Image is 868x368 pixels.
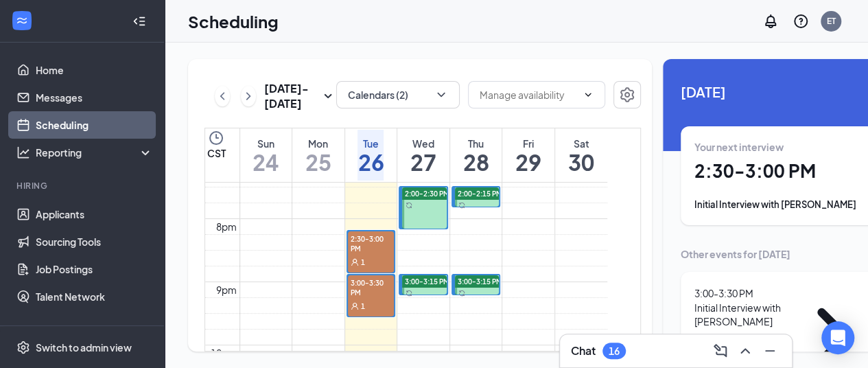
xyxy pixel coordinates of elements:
[351,258,359,266] svg: User
[568,137,594,150] div: Sat
[361,301,365,311] span: 1
[613,81,641,108] button: Settings
[405,189,449,198] span: 2:00-2:30 PM
[36,255,153,283] a: Job Postings
[215,88,229,104] svg: ChevronLeft
[241,86,256,106] button: ChevronRight
[303,128,334,182] a: August 25, 2025
[355,128,386,182] a: August 26, 2025
[694,286,783,301] div: 3:00 - 3:30 PM
[513,128,544,182] a: August 29, 2025
[410,137,436,150] div: Wed
[759,340,781,362] button: Minimize
[264,81,320,111] h3: [DATE] - [DATE]
[458,290,465,297] svg: Sync
[305,150,331,174] h1: 25
[571,343,596,358] h3: Chat
[619,87,635,103] svg: Settings
[36,111,153,139] a: Scheduling
[36,341,132,354] div: Switch to admin view
[406,290,412,297] svg: Sync
[36,146,154,159] div: Reporting
[821,321,854,354] div: Open Intercom Messenger
[463,150,489,174] h1: 28
[410,150,436,174] h1: 27
[463,137,489,150] div: Thu
[458,189,502,198] span: 2:00-2:15 PM
[16,180,150,192] div: Hiring
[515,137,541,150] div: Fri
[253,137,279,150] div: Sun
[336,81,460,108] button: Calendars (2)ChevronDown
[609,345,620,357] div: 16
[827,15,836,27] div: ET
[305,137,331,150] div: Mon
[188,10,279,33] h1: Scheduling
[793,13,809,30] svg: QuestionInfo
[480,87,577,102] input: Manage availability
[762,343,778,359] svg: Minimize
[36,56,153,84] a: Home
[213,219,239,234] div: 8pm
[253,150,279,174] h1: 24
[320,88,336,104] svg: SmallChevronDown
[36,228,153,255] a: Sourcing Tools
[515,150,541,174] h1: 29
[737,343,753,359] svg: ChevronUp
[348,231,395,255] span: 2:30-3:00 PM
[565,128,597,182] a: August 30, 2025
[406,202,412,209] svg: Sync
[734,340,756,362] button: ChevronUp
[16,341,30,354] svg: Settings
[208,130,224,146] svg: Clock
[357,137,384,150] div: Tue
[36,84,153,111] a: Messages
[242,88,255,104] svg: ChevronRight
[709,340,731,362] button: ComposeMessage
[215,86,230,106] button: ChevronLeft
[762,13,779,30] svg: Notifications
[207,146,226,160] span: CST
[36,200,153,228] a: Applicants
[361,257,365,267] span: 1
[694,301,783,328] div: Initial Interview with [PERSON_NAME]
[132,14,146,28] svg: Collapse
[613,81,641,111] a: Settings
[15,14,29,27] svg: WorkstreamLogo
[583,89,594,100] svg: ChevronDown
[357,150,384,174] h1: 26
[460,128,492,182] a: August 28, 2025
[405,277,449,286] span: 3:00-3:15 PM
[208,345,239,360] div: 10pm
[568,150,594,174] h1: 30
[36,283,153,310] a: Talent Network
[458,277,502,286] span: 3:00-3:15 PM
[712,343,729,359] svg: ComposeMessage
[348,275,395,299] span: 3:00-3:30 PM
[16,146,30,159] svg: Analysis
[16,324,150,336] div: Team Management
[434,88,448,102] svg: ChevronDown
[408,128,439,182] a: August 27, 2025
[250,128,281,182] a: August 24, 2025
[458,202,465,209] svg: Sync
[213,282,239,297] div: 9pm
[351,302,359,310] svg: User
